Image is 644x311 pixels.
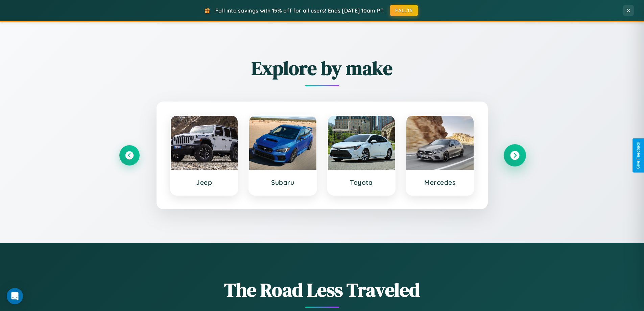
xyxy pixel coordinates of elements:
[119,277,525,303] h1: The Road Less Traveled
[119,55,525,81] h2: Explore by make
[215,7,385,14] span: Fall into savings with 15% off for all users! Ends [DATE] 10am PT.
[335,178,388,186] h3: Toyota
[256,178,310,186] h3: Subaru
[390,5,418,16] button: FALL15
[177,178,231,186] h3: Jeep
[7,288,23,304] div: Open Intercom Messenger
[636,142,641,169] div: Give Feedback
[413,178,467,186] h3: Mercedes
